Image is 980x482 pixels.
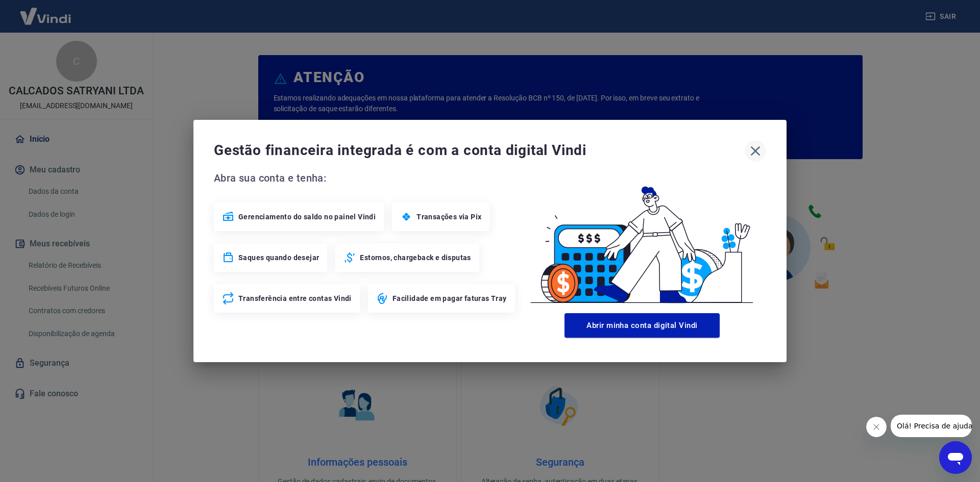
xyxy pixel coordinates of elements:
[6,7,86,15] span: Olá! Precisa de ajuda?
[891,415,972,437] iframe: Mensagem da empresa
[416,212,481,222] span: Transações via Pix
[518,170,766,309] img: Good Billing
[238,212,376,222] span: Gerenciamento do saldo no painel Vindi
[238,252,319,263] span: Saques quando desejar
[214,170,518,186] span: Abra sua conta e tenha:
[393,293,507,303] span: Facilidade em pagar faturas Tray
[238,293,352,303] span: Transferência entre contas Vindi
[866,417,887,437] iframe: Fechar mensagem
[214,140,745,161] span: Gestão financeira integrada é com a conta digital Vindi
[565,313,720,338] button: Abrir minha conta digital Vindi
[360,252,471,263] span: Estornos, chargeback e disputas
[939,441,972,474] iframe: Botão para abrir a janela de mensagens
